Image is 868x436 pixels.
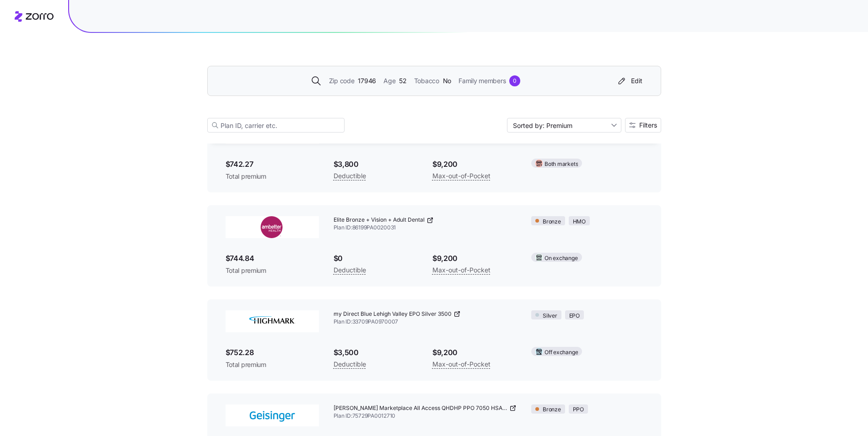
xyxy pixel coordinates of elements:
span: Tobacco [414,76,439,86]
span: Deductible [334,170,366,181]
span: $0 [334,253,418,264]
span: Total premium [226,360,319,369]
span: Plan ID: 75729PA0012710 [334,412,517,420]
span: Bronze [543,218,561,226]
span: 52 [399,76,406,86]
span: 17946 [358,76,376,86]
img: Ambetter [226,216,319,238]
button: Filters [625,118,661,133]
span: Total premium [226,172,319,181]
span: Plan ID: 86199PA0020031 [334,224,517,232]
span: Silver [543,312,557,320]
span: Family members [458,76,506,86]
span: Off exchange [545,348,578,357]
span: Max-out-of-Pocket [432,170,491,181]
span: Deductible [334,265,366,276]
span: $9,200 [432,347,517,358]
span: Elite Bronze + Vision + Adult Dental [334,216,425,224]
span: $742.27 [226,159,319,170]
span: Both markets [545,160,578,169]
span: $9,200 [432,253,517,264]
span: Total premium [226,266,319,275]
span: $3,500 [334,347,418,358]
img: Geisinger [226,404,319,426]
span: Max-out-of-Pocket [432,265,491,276]
span: Zip code [329,76,355,86]
span: HMO [573,218,586,226]
span: PPO [573,405,584,414]
span: Bronze [543,405,561,414]
span: Age [383,76,395,86]
span: On exchange [545,254,577,263]
span: Filters [639,122,657,128]
div: 0 [509,75,520,86]
span: $3,800 [334,159,418,170]
span: my Direct Blue Lehigh Valley EPO Silver 3500 [334,310,452,318]
input: Plan ID, carrier etc. [207,118,345,133]
span: Plan ID: 33709PA0970007 [334,318,517,326]
span: EPO [569,312,580,320]
span: Deductible [334,359,366,370]
input: Sort by [507,118,621,133]
span: No [443,76,451,86]
span: $752.28 [226,347,319,358]
div: Edit [616,76,642,85]
span: $9,200 [432,159,517,170]
img: Highmark BlueCross BlueShield [226,310,319,332]
button: Edit [613,74,646,88]
span: Max-out-of-Pocket [432,359,491,370]
span: [PERSON_NAME] Marketplace All Access QHDHP PPO 7050 HSA Eligible [334,404,508,412]
span: $744.84 [226,253,319,264]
